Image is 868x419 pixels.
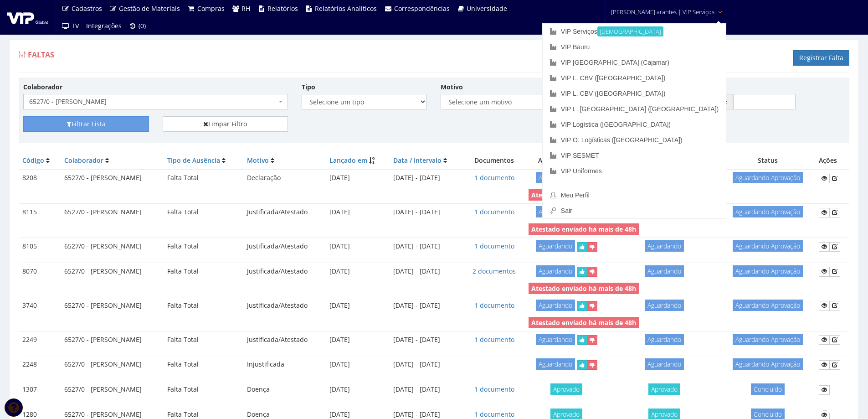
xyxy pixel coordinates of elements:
[543,24,726,39] a: VIP Serviços[DEMOGRAPHIC_DATA]
[86,21,122,30] span: Integrações
[23,116,149,132] button: Filtrar Lista
[543,70,726,86] a: VIP L. CBV ([GEOGRAPHIC_DATA])
[474,207,514,216] a: 1 documento
[61,263,164,280] td: 6527/0 - [PERSON_NAME]
[751,383,785,395] span: Concluído
[167,156,220,165] a: Tipo de Ausência
[543,203,726,218] a: Sair
[302,83,315,92] label: Tipo
[543,148,726,163] a: VIP SESMET
[19,263,61,280] td: 8070
[315,4,377,13] span: Relatórios Analíticos
[645,358,684,370] span: Aguardando
[474,335,514,344] a: 1 documento
[119,4,180,13] span: Gestão de Materiais
[61,331,164,348] td: 6527/0 - [PERSON_NAME]
[72,4,102,13] span: Cadastros
[164,263,243,280] td: Falta Total
[19,297,61,314] td: 3740
[164,356,243,373] td: Falta Total
[326,204,390,221] td: [DATE]
[19,238,61,255] td: 8105
[390,356,464,373] td: [DATE] - [DATE]
[550,383,582,395] span: Aprovado
[82,17,125,35] a: Integrações
[164,204,243,221] td: Falta Total
[28,50,54,60] span: Faltas
[241,4,250,13] span: RH
[326,169,390,187] td: [DATE]
[19,169,61,187] td: 8208
[645,265,684,277] span: Aguardando
[531,284,636,293] strong: Atestado enviado há mais de 48h
[61,297,164,314] td: 6527/0 - [PERSON_NAME]
[645,240,684,252] span: Aguardando
[19,381,61,398] td: 1307
[543,117,726,132] a: VIP Logística ([GEOGRAPHIC_DATA])
[243,297,326,314] td: Justificada/Atestado
[463,152,525,169] th: Documentos
[733,358,803,370] span: Aguardando Aprovação
[721,152,815,169] th: Status
[536,358,575,370] span: Aguardando
[139,21,146,30] span: (0)
[326,238,390,255] td: [DATE]
[125,17,150,35] a: (0)
[543,39,726,55] a: VIP Bauru
[23,83,62,92] label: Colaborador
[536,240,575,252] span: Aguardando
[326,297,390,314] td: [DATE]
[390,297,464,314] td: [DATE] - [DATE]
[61,169,164,187] td: 6527/0 - [PERSON_NAME]
[543,101,726,117] a: VIP L. [GEOGRAPHIC_DATA] ([GEOGRAPHIC_DATA])
[326,331,390,348] td: [DATE]
[536,206,575,217] span: Aguardando
[61,381,164,398] td: 6527/0 - [PERSON_NAME]
[164,331,243,348] td: Falta Total
[326,356,390,373] td: [DATE]
[19,331,61,348] td: 2249
[733,265,803,277] span: Aguardando Aprovação
[164,238,243,255] td: Falta Total
[645,300,684,311] span: Aguardando
[536,300,575,311] span: Aguardando
[531,318,636,327] strong: Atestado enviado há mais de 48h
[393,156,442,165] a: Data / Intervalo
[390,238,464,255] td: [DATE] - [DATE]
[525,152,608,169] th: Aprovado pelo RH
[733,172,803,183] span: Aguardando Aprovação
[474,410,514,419] a: 1 documento
[326,263,390,280] td: [DATE]
[390,204,464,221] td: [DATE] - [DATE]
[243,381,326,398] td: Doença
[543,187,726,203] a: Meu Perfil
[473,267,516,275] a: 2 documentos
[390,381,464,398] td: [DATE] - [DATE]
[243,356,326,373] td: Injustificada
[543,86,726,101] a: VIP L. CBV ([GEOGRAPHIC_DATA])
[243,169,326,187] td: Declaração
[645,334,684,345] span: Aguardando
[474,385,514,393] a: 1 documento
[441,83,463,92] label: Motivo
[536,334,575,345] span: Aguardando
[474,301,514,310] a: 1 documento
[19,204,61,221] td: 8115
[243,204,326,221] td: Justificada/Atestado
[61,204,164,221] td: 6527/0 - [PERSON_NAME]
[543,163,726,179] a: VIP Uniformes
[164,297,243,314] td: Falta Total
[243,331,326,348] td: Justificada/Atestado
[815,152,849,169] th: Ações
[64,156,103,165] a: Colaborador
[531,191,636,199] strong: Atestado enviado há mais de 48h
[164,169,243,187] td: Falta Total
[793,50,849,66] a: Registrar Falta
[390,263,464,280] td: [DATE] - [DATE]
[23,94,288,109] span: 6527/0 - EVERTON FERREIRA SANTOS
[543,132,726,148] a: VIP O. Logísticas ([GEOGRAPHIC_DATA])
[390,331,464,348] td: [DATE] - [DATE]
[61,238,164,255] td: 6527/0 - [PERSON_NAME]
[597,26,663,36] small: [DEMOGRAPHIC_DATA]
[29,97,277,106] span: 6527/0 - EVERTON FERREIRA SANTOS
